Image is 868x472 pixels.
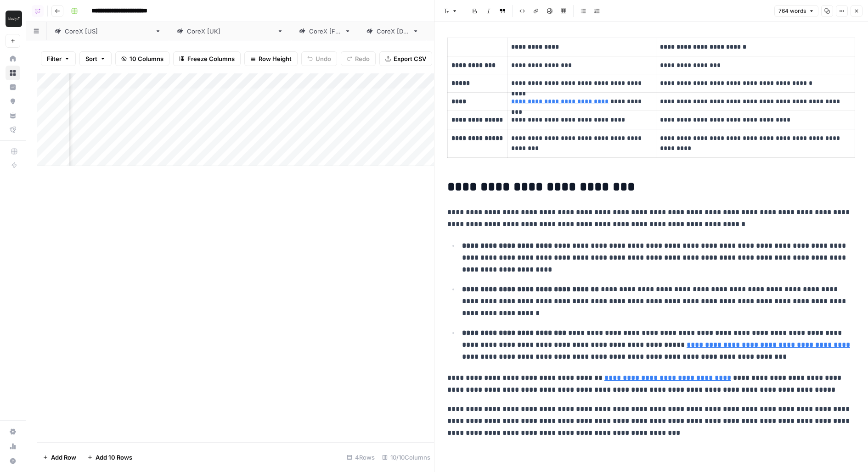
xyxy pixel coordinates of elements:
[379,51,432,66] button: Export CSV
[244,51,298,66] button: Row Height
[65,27,151,36] div: CoreX [[GEOGRAPHIC_DATA]]
[47,22,169,40] a: CoreX [[GEOGRAPHIC_DATA]]
[259,54,292,63] span: Row Height
[6,454,20,468] button: Help + Support
[6,66,20,80] a: Browse
[115,51,169,66] button: 10 Columns
[355,54,370,63] span: Redo
[37,450,82,465] button: Add Row
[343,450,378,465] div: 4 Rows
[79,51,112,66] button: Sort
[341,51,376,66] button: Redo
[291,22,359,40] a: CoreX [FR]
[85,54,97,63] span: Sort
[130,54,163,63] span: 10 Columns
[187,27,273,36] div: CoreX [[GEOGRAPHIC_DATA]]
[96,453,132,462] span: Add 10 Rows
[169,22,291,40] a: CoreX [[GEOGRAPHIC_DATA]]
[6,108,20,123] a: Your Data
[187,54,235,63] span: Freeze Columns
[377,27,409,36] div: CoreX [DE]
[394,54,426,63] span: Export CSV
[427,22,493,40] a: CoreX [IT]
[6,80,20,94] a: Insights
[6,7,20,30] button: Workspace: Klaviyo
[6,94,20,109] a: Opportunities
[778,7,806,15] span: 764 words
[316,54,331,63] span: Undo
[41,51,76,66] button: Filter
[6,11,22,27] img: Klaviyo Logo
[301,51,337,66] button: Undo
[47,54,62,63] span: Filter
[6,122,20,137] a: Flightpath
[82,450,138,465] button: Add 10 Rows
[173,51,241,66] button: Freeze Columns
[51,453,76,462] span: Add Row
[6,424,20,439] a: Settings
[378,450,434,465] div: 10/10 Columns
[359,22,427,40] a: CoreX [DE]
[6,439,20,454] a: Usage
[774,5,818,17] button: 764 words
[6,51,20,66] a: Home
[309,27,341,36] div: CoreX [FR]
